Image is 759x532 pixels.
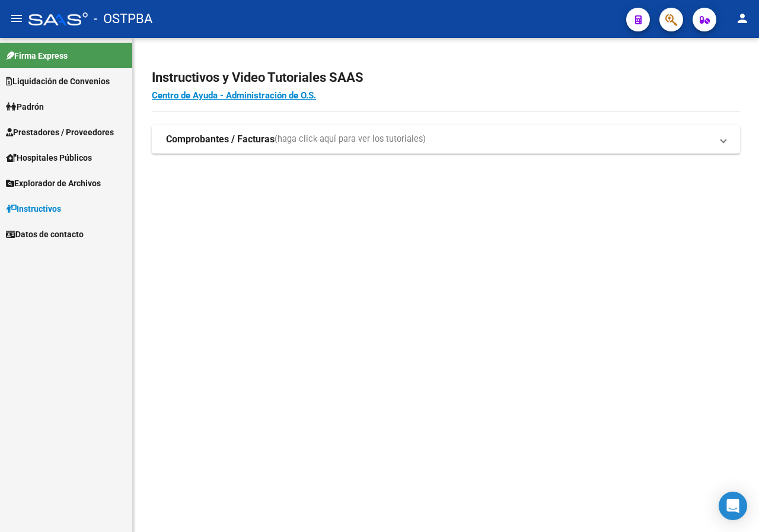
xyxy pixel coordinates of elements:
mat-icon: menu [9,11,24,26]
strong: Comprobantes / Facturas [166,133,275,146]
mat-icon: person [735,11,750,26]
span: - OSTPBA [94,6,152,32]
span: Liquidación de Convenios [6,75,110,88]
span: Padrón [6,100,44,113]
span: Firma Express [6,49,68,62]
span: Datos de contacto [6,228,84,241]
span: Prestadores / Proveedores [6,126,114,139]
mat-expansion-panel-header: Comprobantes / Facturas(haga click aquí para ver los tutoriales) [152,125,740,154]
a: Centro de Ayuda - Administración de O.S. [152,90,316,101]
span: (haga click aquí para ver los tutoriales) [275,133,426,146]
span: Hospitales Públicos [6,151,92,164]
span: Explorador de Archivos [6,177,101,190]
div: Open Intercom Messenger [719,492,747,520]
h2: Instructivos y Video Tutoriales SAAS [152,66,740,89]
span: Instructivos [6,202,61,215]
